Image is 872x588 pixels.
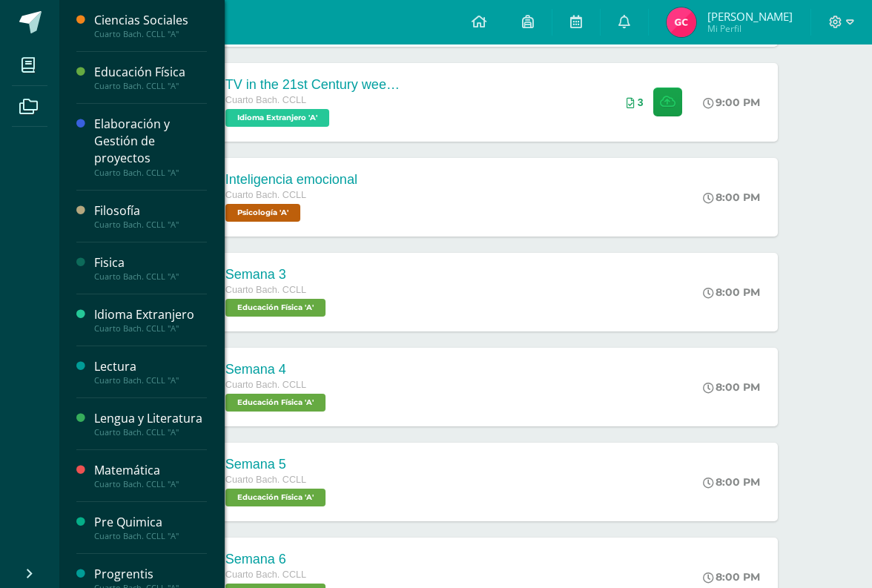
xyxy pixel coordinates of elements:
[94,116,207,167] div: Elaboración y Gestión de proyectos
[627,96,644,108] div: Archivos entregados
[225,204,300,222] span: Psicología 'A'
[225,569,306,580] span: Cuarto Bach. CCLL
[94,29,207,39] div: Cuarto Bach. CCLL "A"
[94,202,207,219] div: Filosofía
[94,202,207,230] a: FilosofíaCuarto Bach. CCLL "A"
[94,12,207,39] a: Ciencias SocialesCuarto Bach. CCLL "A"
[94,514,207,541] a: Pre QuimicaCuarto Bach. CCLL "A"
[225,285,306,295] span: Cuarto Bach. CCLL
[94,358,207,375] div: Lectura
[225,299,326,317] span: Educación Física 'A'
[225,380,306,390] span: Cuarto Bach. CCLL
[225,552,329,567] div: Semana 6
[225,394,326,412] span: Educación Física 'A'
[94,410,207,427] div: Lengua y Literatura
[667,7,696,37] img: fa6a777a8f381dc3abc4a31d7e673daf.png
[225,489,326,506] span: Educación Física 'A'
[94,323,207,334] div: Cuarto Bach. CCLL "A"
[94,462,207,489] a: MatemáticaCuarto Bach. CCLL "A"
[225,475,306,485] span: Cuarto Bach. CCLL
[638,96,644,108] span: 3
[703,96,760,109] div: 9:00 PM
[94,12,207,29] div: Ciencias Sociales
[707,9,793,24] span: [PERSON_NAME]
[703,380,760,394] div: 8:00 PM
[94,219,207,230] div: Cuarto Bach. CCLL "A"
[94,462,207,479] div: Matemática
[94,168,207,178] div: Cuarto Bach. CCLL "A"
[94,306,207,334] a: Idioma ExtranjeroCuarto Bach. CCLL "A"
[94,427,207,437] div: Cuarto Bach. CCLL "A"
[94,566,207,583] div: Progrentis
[94,81,207,91] div: Cuarto Bach. CCLL "A"
[703,285,760,299] div: 8:00 PM
[94,479,207,489] div: Cuarto Bach. CCLL "A"
[225,172,357,188] div: Inteligencia emocional
[94,358,207,386] a: LecturaCuarto Bach. CCLL "A"
[225,77,403,93] div: TV in the 21st Century week 5
[94,116,207,177] a: Elaboración y Gestión de proyectosCuarto Bach. CCLL "A"
[94,375,207,386] div: Cuarto Bach. CCLL "A"
[703,191,760,204] div: 8:00 PM
[94,410,207,437] a: Lengua y LiteraturaCuarto Bach. CCLL "A"
[94,271,207,282] div: Cuarto Bach. CCLL "A"
[225,457,329,472] div: Semana 5
[94,64,207,91] a: Educación FísicaCuarto Bach. CCLL "A"
[94,64,207,81] div: Educación Física
[225,362,329,377] div: Semana 4
[707,22,793,35] span: Mi Perfil
[94,531,207,541] div: Cuarto Bach. CCLL "A"
[703,475,760,489] div: 8:00 PM
[225,95,306,105] span: Cuarto Bach. CCLL
[225,267,329,283] div: Semana 3
[94,306,207,323] div: Idioma Extranjero
[94,254,207,271] div: Fisica
[94,514,207,531] div: Pre Quimica
[225,190,306,200] span: Cuarto Bach. CCLL
[703,570,760,584] div: 8:00 PM
[225,109,329,127] span: Idioma Extranjero 'A'
[94,254,207,282] a: FisicaCuarto Bach. CCLL "A"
